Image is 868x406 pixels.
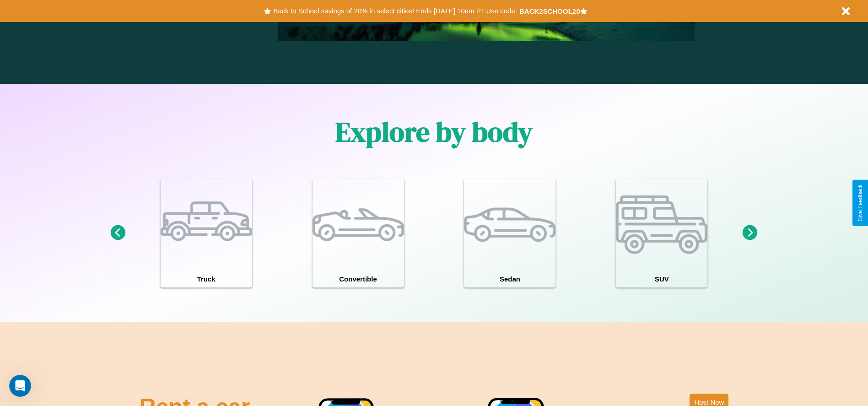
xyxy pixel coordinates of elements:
[335,113,533,151] h1: Explore by body
[271,5,519,17] button: Back to School savings of 20% in select cities! Ends [DATE] 10am PT.Use code:
[616,271,707,287] h4: SUV
[857,184,863,222] div: Give Feedback
[519,7,580,15] b: BACK2SCHOOL20
[161,271,252,287] h4: Truck
[9,375,31,397] iframe: Intercom live chat
[313,271,404,287] h4: Convertible
[464,271,555,287] h4: Sedan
